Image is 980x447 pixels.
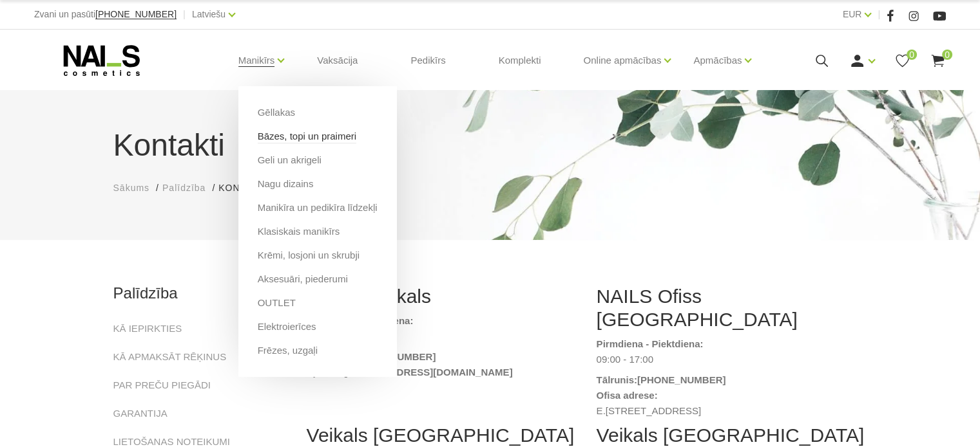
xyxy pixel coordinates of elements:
[488,30,552,91] a: Komplekti
[113,183,150,193] span: Sākums
[258,248,360,262] a: Krēmi, losjoni un skrubji
[258,177,314,191] a: Nagu dizains
[597,352,867,367] dd: 09:00 - 17:00
[597,338,704,349] strong: Pirmdiena - Piektdiena:
[400,30,456,91] a: Pedikīrs
[113,181,150,195] a: Sākums
[597,424,867,447] h2: Veikals [GEOGRAPHIC_DATA]
[843,6,862,22] a: EUR
[95,10,177,19] a: [PHONE_NUMBER]
[34,6,177,23] div: Zvani un pasūti
[597,374,637,385] strong: Tālrunis:
[942,50,952,60] span: 0
[597,285,867,331] h2: NAILS Ofiss [GEOGRAPHIC_DATA]
[930,53,946,69] a: 0
[258,153,322,167] a: Geli un akrigeli
[307,285,577,308] h2: Internetveikals
[693,35,742,86] a: Apmācības
[907,50,917,60] span: 0
[637,372,726,388] a: [PHONE_NUMBER]
[583,35,661,86] a: Online apmācības
[878,6,880,23] span: |
[258,105,295,120] a: Gēllakas
[218,181,281,195] li: Kontakti
[113,349,227,365] a: KĀ APMAKSĀT RĒĶINUS
[238,35,275,86] a: Manikīrs
[258,296,296,310] a: OUTLET
[113,122,867,169] h1: Kontakti
[183,6,186,23] span: |
[95,9,177,19] span: [PHONE_NUMBER]
[162,181,206,195] a: Palīdzība
[113,321,182,336] a: KĀ IEPIRKTIES
[597,403,867,419] dd: E.[STREET_ADDRESS]
[307,329,577,344] dd: 09:00 - 17:00
[258,201,378,215] a: Manikīra un pedikīra līdzekļi
[113,285,287,302] h2: Palīdzība
[258,129,356,143] a: Bāzes, topi un praimeri
[113,378,211,393] a: PAR PREČU PIEGĀDI
[258,343,318,358] a: Frēzes, uzgaļi
[307,424,577,447] h2: Veikals [GEOGRAPHIC_DATA]
[597,390,658,401] strong: Ofisa adrese:
[307,367,513,378] strong: Epasts: [EMAIL_ADDRESS][DOMAIN_NAME]
[113,406,168,421] a: GARANTIJA
[258,224,340,239] a: Klasiskais manikīrs
[894,53,910,69] a: 0
[192,6,226,22] a: Latviešu
[258,320,316,334] a: Elektroierīces
[162,183,206,193] span: Palīdzība
[307,30,368,91] a: Vaksācija
[258,272,348,286] a: Aksesuāri, piederumi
